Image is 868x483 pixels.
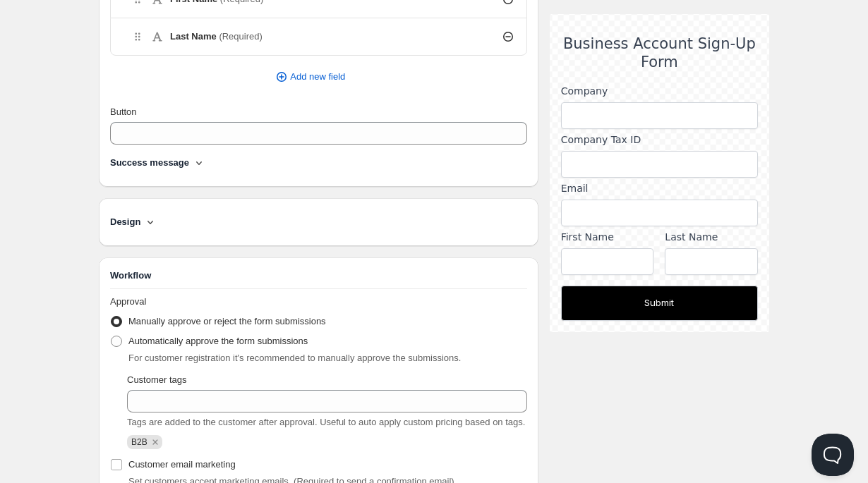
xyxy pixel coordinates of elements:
span: Manually approve or reject the form submissions [128,316,326,326]
span: For customer registration it's recommended to manually approve the submissions. [128,353,461,363]
h4: Success message [110,156,189,170]
span: B2B [131,437,147,447]
span: Add new field [290,70,345,84]
h2: Business Account Sign-Up Form [561,35,758,72]
label: Company Tax ID [561,133,758,147]
span: Customer tags [127,374,187,385]
label: Last Name [665,230,758,245]
span: (Required) [219,31,262,42]
span: Customer email marketing [128,459,236,470]
span: Approval [110,296,146,307]
span: Tags are added to the customer after approval. Useful to auto apply custom pricing based on tags. [127,417,525,427]
h4: Design [110,215,140,229]
label: Company [561,84,758,99]
iframe: Help Scout Beacon - Open [812,434,854,476]
button: Submit [561,286,758,321]
button: Add new field [102,66,519,88]
h3: Workflow [110,269,527,283]
span: Automatically approve the form submissions [128,336,308,346]
div: Email [561,181,758,196]
h4: Last Name [170,30,263,44]
button: Remove B2B [149,436,162,448]
label: First Name [561,230,654,245]
span: Button [110,106,137,117]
